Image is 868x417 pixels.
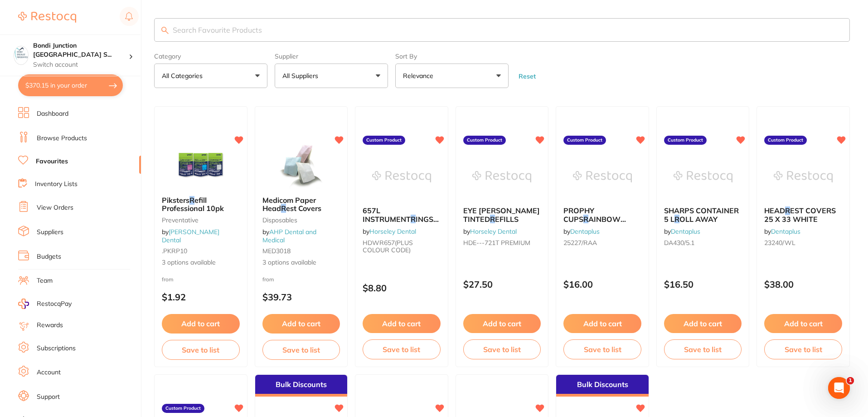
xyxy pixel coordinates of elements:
[154,18,850,42] input: Search Favourite Products
[281,204,286,213] em: R
[363,227,416,235] span: by
[36,157,68,166] a: Favourites
[463,227,517,235] span: by
[363,339,441,359] button: Save to list
[583,215,588,224] em: R
[363,206,411,223] span: 657L INSTRUMENT
[286,204,321,213] span: est Covers
[262,216,340,224] small: disposables
[764,136,807,145] label: Custom Product
[563,239,597,247] span: 25227/RAA
[828,377,850,399] iframe: Intercom live chat
[463,339,541,359] button: Save to list
[162,404,204,413] label: Custom Product
[563,206,594,223] span: PROPHY CUPS
[37,252,61,261] a: Budgets
[470,227,517,235] a: Horseley Dental
[18,7,76,28] a: Restocq Logo
[162,196,240,213] b: Piksters Refill Professional 10pk
[35,180,78,189] a: Inventory Lists
[262,196,316,213] span: Medicom Paper Head
[262,314,340,333] button: Add to cart
[272,143,330,189] img: Medicom Paper Head Rest Covers
[262,196,340,213] b: Medicom Paper Head Rest Covers
[162,258,240,267] span: 3 options available
[363,136,405,145] label: Custom Product
[764,227,800,235] span: by
[37,368,61,377] a: Account
[563,206,641,223] b: PROPHY CUPS RAINBOW LATCH PK 100
[255,375,348,397] div: Bulk Discounts
[162,314,240,333] button: Add to cart
[18,299,72,309] a: RestocqPay
[563,136,606,145] label: Custom Product
[372,154,431,199] img: 657L INSTRUMENT RINGS (25)- SPECIFY COLOUR
[664,206,742,223] b: SHARPS CONTAINER 5 L ROLL AWAY
[282,71,322,80] p: All Suppliers
[37,276,53,285] a: Team
[162,276,174,283] span: from
[774,154,833,199] img: HEAD REST COVERS 25 X 33 WHITE
[563,227,600,235] span: by
[37,228,63,237] a: Suppliers
[18,74,123,96] button: $370.15 in your order
[411,215,416,224] em: R
[771,227,800,235] a: Dentaplus
[764,206,836,223] span: EST COVERS 25 X 33 WHITE
[162,216,240,224] small: preventative
[162,292,240,302] p: $1.92
[664,279,742,289] p: $16.50
[275,53,388,60] label: Supplier
[664,239,694,247] span: DA430/5.1
[154,64,267,88] button: All Categories
[262,258,340,267] span: 3 options available
[664,339,742,359] button: Save to list
[154,53,267,60] label: Category
[275,64,388,88] button: All Suppliers
[664,314,742,333] button: Add to cart
[764,279,842,289] p: $38.00
[463,279,541,289] p: $27.50
[764,206,785,215] span: HEAD
[664,227,700,235] span: by
[171,143,230,189] img: Piksters Refill Professional 10pk
[563,279,641,289] p: $16.00
[37,344,76,353] a: Subscriptions
[262,228,316,244] a: AHP Dental and Medical
[764,314,842,333] button: Add to cart
[463,314,541,333] button: Add to cart
[671,227,700,235] a: Dentaplus
[262,247,291,255] span: MED3018
[162,196,224,213] span: efill Professional 10pk
[785,206,790,215] em: R
[395,53,509,60] label: Sort By
[37,321,63,330] a: Rewards
[563,339,641,359] button: Save to list
[33,60,129,69] p: Switch account
[516,72,538,80] button: Reset
[664,206,739,223] span: SHARPS CONTAINER 5 L
[764,239,795,247] span: 23240/WL
[14,46,28,60] img: Bondi Junction Sydney Specialist Periodontics
[262,340,340,360] button: Save to list
[37,299,72,309] span: RestocqPay
[162,71,206,80] p: All Categories
[463,239,530,247] span: HDE---721T PREMIUM
[403,71,437,80] p: Relevance
[395,64,509,88] button: Relevance
[369,227,416,235] a: Horseley Dental
[262,276,274,283] span: from
[363,206,441,223] b: 657L INSTRUMENT RINGS (25)- SPECIFY COLOUR
[37,392,60,402] a: Support
[363,283,441,293] p: $8.80
[37,134,87,143] a: Browse Products
[463,136,506,145] label: Custom Product
[556,375,649,397] div: Bulk Discounts
[563,314,641,333] button: Add to cart
[674,215,679,224] em: R
[33,41,129,59] h4: Bondi Junction Sydney Specialist Periodontics
[162,247,187,255] span: .PKRP10
[463,206,541,223] b: EYE SHEILDS TINTED REFILLS
[363,314,441,333] button: Add to cart
[18,299,29,309] img: RestocqPay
